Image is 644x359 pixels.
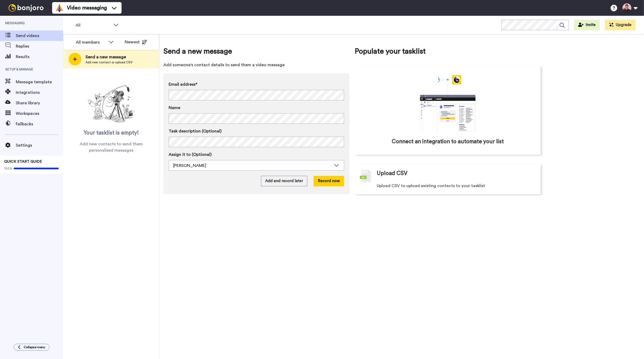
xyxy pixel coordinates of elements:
button: Newest [121,37,151,47]
span: All [76,22,111,28]
img: vm-color.svg [55,4,64,12]
span: Send a new message [85,54,133,60]
span: Video messaging [67,4,107,12]
span: QUICK START GUIDE [4,160,42,163]
span: Add someone's contact details to send them a video message [163,62,349,68]
span: Populate your tasklist [355,46,541,57]
span: Send videos [16,33,63,39]
img: ready-set-action.png [85,83,138,125]
span: Collapse menu [24,345,45,349]
span: Your tasklist is empty! [84,129,139,137]
button: Invite [574,20,600,30]
span: Connect an integration to automate your list [392,138,504,146]
label: Email address* [169,81,344,88]
div: All members [76,39,106,45]
span: Results [16,54,63,60]
div: [PERSON_NAME] [173,162,331,169]
button: Upgrade [605,20,636,30]
span: Send a new message [163,46,349,57]
span: Settings [16,142,63,148]
span: 100% [4,166,12,171]
label: Task description (Optional) [169,128,344,134]
label: Assign it to (Optional) [169,151,344,158]
span: Add new contacts to send them personalised messages [71,141,151,153]
span: Upload CSV [377,170,407,177]
button: Record now [314,176,344,186]
span: Fallbacks [16,121,63,127]
span: Integrations [16,89,63,96]
span: Replies [16,43,63,49]
span: Add new contact or upload CSV [85,60,133,64]
span: Share library [16,100,63,106]
button: Collapse menu [14,344,49,351]
img: bj-logo-header-white.svg [6,4,46,12]
span: Workspaces [16,110,63,117]
span: Upload CSV to upload existing contacts to your tasklist [377,183,485,189]
img: csv-grey.png [360,170,371,183]
button: Add and record later [261,176,307,186]
span: Name [169,105,180,111]
span: Message template [16,79,63,85]
div: animation [408,75,487,132]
